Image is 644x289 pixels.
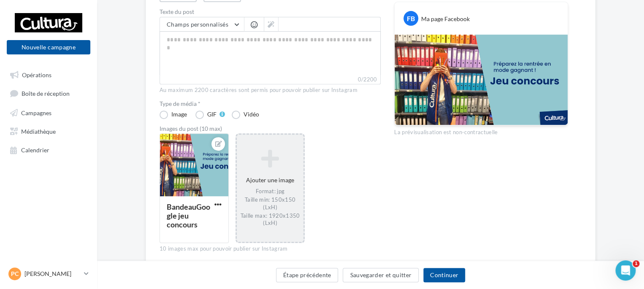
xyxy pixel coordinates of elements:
[5,85,92,101] a: Boîte de réception
[167,21,228,28] span: Champs personnalisés
[423,268,465,282] button: Continuer
[244,111,259,117] div: Vidéo
[403,11,418,26] div: FB
[171,111,187,117] div: Image
[5,67,92,82] a: Opérations
[633,260,639,267] span: 1
[394,125,568,136] div: La prévisualisation est non-contractuelle
[22,71,51,78] span: Opérations
[7,40,90,54] button: Nouvelle campagne
[343,268,419,282] button: Sauvegarder et quitter
[160,101,381,107] label: Type de média *
[276,268,338,282] button: Étape précédente
[160,86,381,94] div: Au maximum 2200 caractères sont permis pour pouvoir publier sur Instagram
[7,266,90,282] a: PC [PERSON_NAME]
[5,105,92,120] a: Campagnes
[5,142,92,157] a: Calendrier
[207,111,216,117] div: GIF
[160,245,381,253] div: 10 images max pour pouvoir publier sur Instagram
[24,270,81,278] p: [PERSON_NAME]
[11,270,19,278] span: PC
[167,202,210,229] div: BandeauGoogle jeu concours
[21,127,56,135] span: Médiathèque
[22,90,70,97] span: Boîte de réception
[21,146,49,154] span: Calendrier
[615,260,636,281] iframe: Intercom live chat
[21,109,51,116] span: Campagnes
[160,75,381,84] label: 0/2200
[421,15,470,23] div: Ma page Facebook
[160,126,381,132] div: Images du post (10 max)
[160,17,244,32] button: Champs personnalisés
[5,123,92,138] a: Médiathèque
[160,9,381,15] label: Texte du post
